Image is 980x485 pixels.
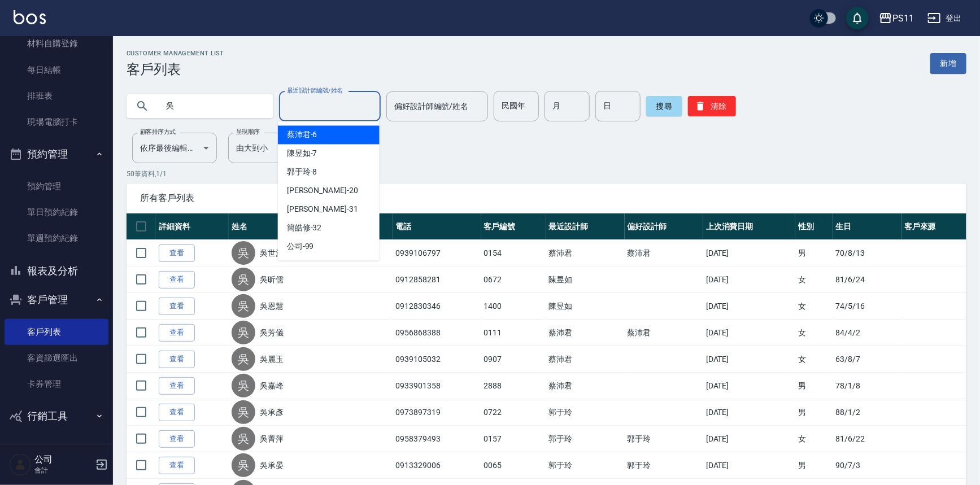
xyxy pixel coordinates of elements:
div: 依序最後編輯時間 [132,133,217,163]
div: 吳 [232,241,255,265]
a: 吳麗玉 [260,353,284,365]
span: 簡皓修 -32 [287,222,322,234]
a: 查看 [159,404,195,421]
h2: Customer Management List [127,50,224,57]
input: 搜尋關鍵字 [158,91,264,121]
label: 最近設計師編號/姓名 [287,86,343,95]
a: 吳芳儀 [260,327,284,338]
td: 0912858281 [393,266,481,293]
td: 81/6/22 [833,426,901,452]
a: 查看 [159,377,195,395]
td: 男 [795,452,833,479]
td: 84/4/2 [833,320,901,346]
p: 50 筆資料, 1 / 1 [127,169,966,179]
td: 74/5/16 [833,293,901,320]
th: 客戶編號 [481,213,546,240]
td: 郭于玲 [625,426,703,452]
div: 吳 [232,268,255,291]
td: [DATE] [703,266,796,293]
button: 搜尋 [646,96,682,116]
td: 0912830346 [393,293,481,320]
td: 女 [795,266,833,293]
td: 郭于玲 [625,452,703,479]
button: 行銷工具 [5,401,108,431]
h3: 客戶列表 [127,62,224,77]
a: 每日結帳 [5,57,108,83]
a: 現場電腦打卡 [5,109,108,135]
td: 0958379493 [393,426,481,452]
button: 客戶管理 [5,285,108,314]
td: 蔡沛君 [546,240,625,266]
td: 0973897319 [393,399,481,426]
a: 查看 [159,457,195,474]
td: [DATE] [703,320,796,346]
a: 客戶列表 [5,319,108,345]
td: 0154 [481,240,546,266]
div: 吳 [232,321,255,344]
td: 郭于玲 [546,426,625,452]
a: 客資篩選匯出 [5,345,108,371]
div: PS11 [892,11,914,25]
td: 0913329006 [393,452,481,479]
a: 卡券管理 [5,371,108,397]
td: 0722 [481,399,546,426]
a: 吳承彥 [260,407,284,418]
button: 預約管理 [5,139,108,169]
td: 陳昱如 [546,266,625,293]
td: 0157 [481,426,546,452]
td: 63/8/7 [833,346,901,373]
th: 上次消費日期 [703,213,796,240]
a: 查看 [159,271,195,289]
a: 吳嘉峰 [260,380,284,391]
td: [DATE] [703,452,796,479]
td: 女 [795,320,833,346]
span: 公司 -99 [287,241,314,253]
label: 呈現順序 [236,128,260,136]
span: 郭于玲 -8 [287,167,317,178]
td: 蔡沛君 [625,240,703,266]
td: 女 [795,346,833,373]
button: PS11 [874,7,918,30]
th: 電話 [393,213,481,240]
td: 郭于玲 [546,452,625,479]
label: 顧客排序方式 [140,128,176,136]
td: 郭于玲 [546,399,625,426]
div: 吳 [232,294,255,318]
a: 吳承晏 [260,460,284,471]
a: 排班表 [5,83,108,109]
button: 清除 [688,96,736,116]
a: 預約管理 [5,173,108,199]
div: 吳 [232,374,255,397]
button: 登出 [923,8,966,29]
td: 陳昱如 [546,293,625,320]
td: 78/1/8 [833,373,901,399]
th: 姓名 [229,213,393,240]
td: 0939105032 [393,346,481,373]
img: Person [9,453,32,476]
td: 0065 [481,452,546,479]
td: 0956868388 [393,320,481,346]
td: 蔡沛君 [546,320,625,346]
th: 詳細資料 [156,213,229,240]
a: 材料自購登錄 [5,30,108,56]
td: 蔡沛君 [546,373,625,399]
td: 90/7/3 [833,452,901,479]
td: [DATE] [703,346,796,373]
td: 男 [795,399,833,426]
img: Logo [14,10,46,24]
span: 蔡沛君 -6 [287,129,317,141]
a: 新增 [930,53,966,74]
td: 女 [795,293,833,320]
td: 0933901358 [393,373,481,399]
a: 吳昕儒 [260,274,284,285]
div: 吳 [232,427,255,451]
span: 所有客戶列表 [140,193,953,204]
th: 性別 [795,213,833,240]
span: [PERSON_NAME] -20 [287,185,358,197]
div: 吳 [232,347,255,371]
td: [DATE] [703,373,796,399]
a: 查看 [159,298,195,315]
span: [PERSON_NAME] -31 [287,204,358,216]
th: 最近設計師 [546,213,625,240]
a: 查看 [159,324,195,342]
